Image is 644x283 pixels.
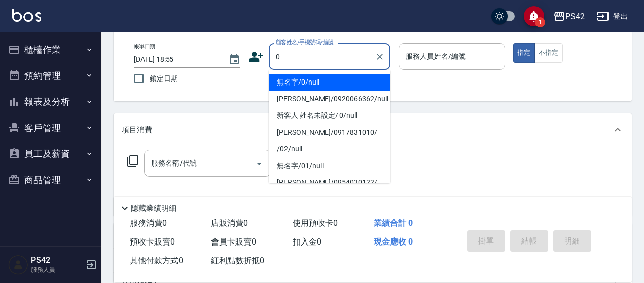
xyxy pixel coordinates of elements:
button: PS42 [549,6,589,27]
li: [PERSON_NAME]/0920066362/null [269,91,390,107]
span: 店販消費 0 [211,218,248,228]
span: 預收卡販賣 0 [130,237,175,247]
span: 會員卡販賣 0 [211,237,256,247]
img: Logo [12,9,41,22]
span: 扣入金 0 [293,237,321,247]
button: save [524,6,544,26]
label: 帳單日期 [134,43,155,50]
button: 指定 [513,43,535,63]
div: PS42 [565,10,585,23]
img: Person [8,255,28,275]
label: 顧客姓名/手機號碼/編號 [276,38,334,46]
button: 不指定 [534,43,563,63]
span: 紅利點數折抵 0 [211,256,264,265]
button: 預約管理 [4,63,97,89]
p: 服務人員 [31,265,83,274]
li: /02/null [269,141,390,157]
button: Choose date, selected date is 2025-09-20 [222,48,246,72]
div: 項目消費 [114,113,632,146]
li: 新客人 姓名未設定/ 0/null [269,107,390,124]
li: 無名字/0/null [269,74,390,91]
button: 商品管理 [4,167,97,193]
button: Clear [373,50,387,64]
button: 客戶管理 [4,115,97,141]
span: 使用預收卡 0 [293,218,338,228]
button: 櫃檯作業 [4,36,97,63]
span: 業績合計 0 [374,218,413,228]
button: 登出 [593,7,632,26]
button: 報表及分析 [4,89,97,115]
span: 服務消費 0 [130,218,167,228]
span: 1 [535,17,545,27]
input: YYYY/MM/DD hh:mm [134,51,218,68]
button: 員工及薪資 [4,141,97,167]
h5: PS42 [31,255,83,265]
li: 無名字/01/null [269,157,390,174]
p: 隱藏業績明細 [131,203,176,214]
span: 鎖定日期 [150,73,178,84]
p: 項目消費 [122,125,152,135]
span: 現金應收 0 [374,237,413,247]
li: [PERSON_NAME]/0917831010/ [269,124,390,141]
li: [PERSON_NAME]/0954030122/ [269,174,390,191]
button: Open [251,155,267,172]
span: 其他付款方式 0 [130,256,183,265]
